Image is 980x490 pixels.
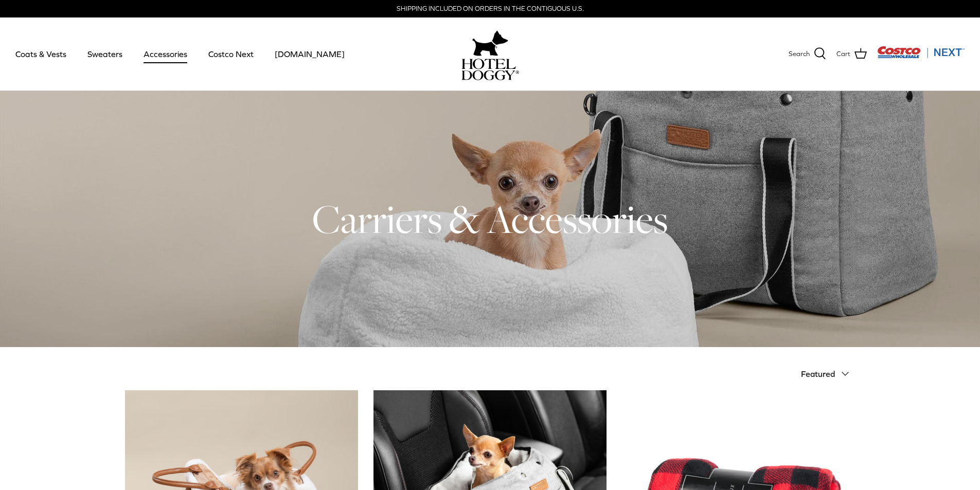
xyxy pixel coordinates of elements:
[801,369,835,378] span: Featured
[134,37,197,71] a: Accessories
[877,52,965,60] a: Visit Costco Next
[461,28,519,80] a: hoteldoggy.com hoteldoggycom
[877,46,965,59] img: Costco Next
[789,49,810,60] span: Search
[836,49,850,60] span: Cart
[6,37,76,71] a: Coats & Vests
[125,194,856,244] h1: Carriers & Accessories
[78,37,132,71] a: Sweaters
[265,37,354,71] a: [DOMAIN_NAME]
[472,28,508,59] img: hoteldoggy.com
[836,47,867,61] a: Cart
[461,59,519,80] img: hoteldoggycom
[199,37,263,71] a: Costco Next
[801,362,856,385] button: Featured
[789,47,826,61] a: Search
